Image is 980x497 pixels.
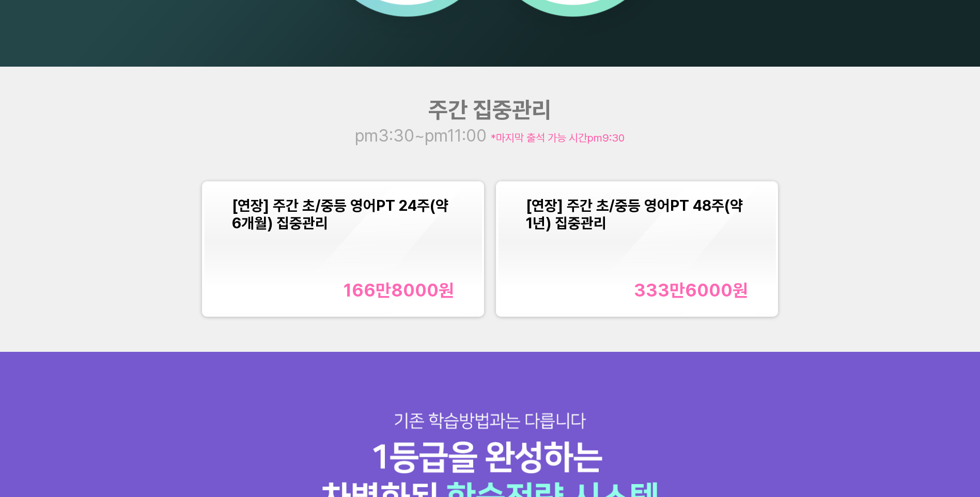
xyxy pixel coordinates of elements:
div: 333만6000 원 [634,279,748,301]
span: [연장] 주간 초/중등 영어PT 48주(약 1년) 집중관리 [526,197,743,232]
div: 166만8000 원 [344,279,454,301]
span: *마지막 출석 가능 시간 pm9:30 [491,131,625,144]
span: [연장] 주간 초/중등 영어PT 24주(약 6개월) 집중관리 [232,197,448,232]
span: 주간 집중관리 [428,96,551,123]
span: pm3:30~pm11:00 [355,126,491,146]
